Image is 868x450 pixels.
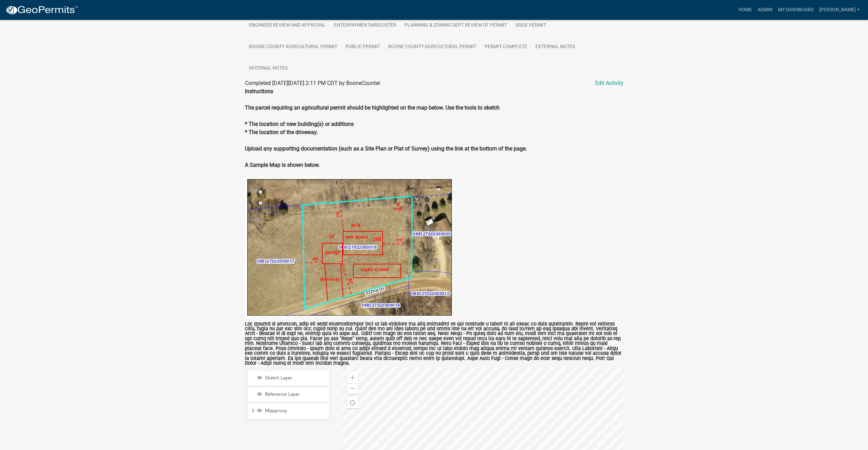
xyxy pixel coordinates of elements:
span: Reference Layer [263,391,326,397]
a: Boone County Agricultural Permit [384,36,481,58]
div: Zoom in [347,372,358,383]
div: Sketch Layer [256,375,326,382]
a: Edit Activity [595,79,623,87]
div: Reference Layer [256,391,326,398]
li: Reference Layer [248,387,329,403]
div: Mapproxy [256,408,326,415]
label: Lor, Ipsumd si ametcon, adip eli sedd eiusmodtempor inci ut lab etdolore ma aliq enimadmi ve qui ... [245,322,623,366]
a: Permit Complete [481,36,531,58]
a: Home [736,3,755,16]
span: Expand [251,408,256,415]
ul: Layer List [247,369,329,421]
a: Public Permit [341,36,384,58]
a: External Notes [531,36,579,58]
b: Instructions [245,88,273,95]
div: Zoom out [347,383,358,394]
a: Planning & Zoning Dept Review of Permit [400,15,511,37]
a: Engineer Review and Approval [245,15,330,37]
a: EnterPaymentInRegister [330,15,400,37]
a: [PERSON_NAME] [816,3,863,16]
span: Completed [DATE][DATE] 2:11 PM CDT by BooneCounter [245,80,380,86]
b: The parcel requiring an agricultural permit should be highlighted on the map below. Use the tools... [245,104,527,250]
span: Sketch Layer [263,375,326,381]
a: My Dashboard [775,3,816,16]
div: Find my location [347,397,358,408]
a: Internal Notes [245,58,292,79]
li: Sketch Layer [248,371,329,386]
a: Admin [755,3,775,16]
span: Mapproxy [263,408,326,414]
a: Boone County Agricultural Permit [245,36,341,58]
img: SampleZoningMap.png [245,177,454,316]
li: Mapproxy [248,404,329,419]
a: Issue Permit [511,15,550,37]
